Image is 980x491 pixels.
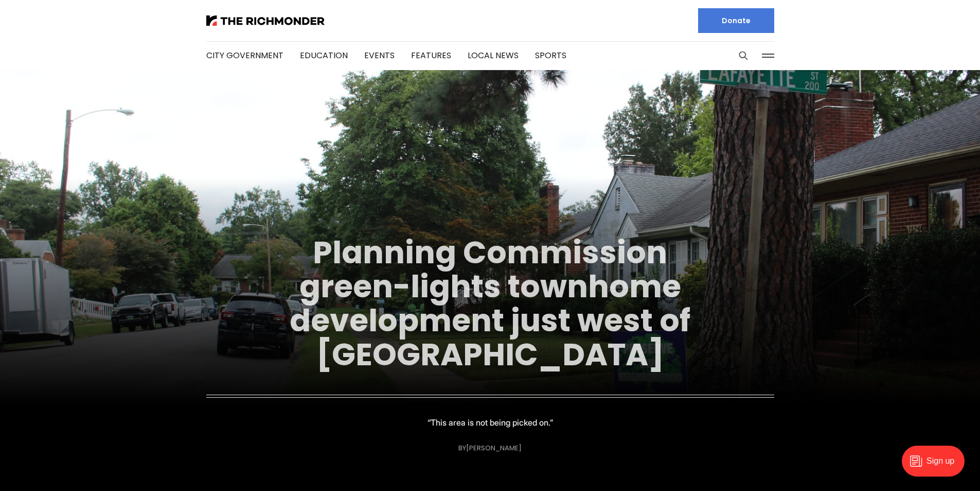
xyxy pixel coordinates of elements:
[468,49,519,61] a: Local News
[206,49,283,61] a: City Government
[411,49,451,61] a: Features
[458,444,522,452] div: By
[466,443,522,453] a: [PERSON_NAME]
[364,49,395,61] a: Events
[893,441,980,491] iframe: portal-trigger
[427,415,553,430] p: “This area is not being picked on.”
[698,8,774,33] a: Donate
[206,15,325,26] img: The Richmonder
[290,231,690,376] a: Planning Commission green-lights townhome development just west of [GEOGRAPHIC_DATA]
[535,49,566,61] a: Sports
[300,49,348,61] a: Education
[736,48,751,63] button: Search this site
